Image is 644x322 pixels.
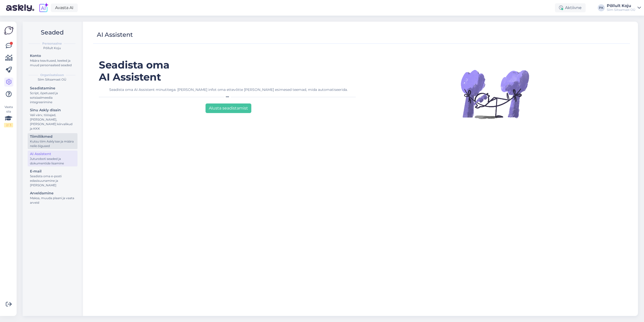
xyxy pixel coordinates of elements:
div: Vali värv, tööajad, [PERSON_NAME], [PERSON_NAME] kiirvalikud ja KKK [30,113,75,131]
h1: Seadista oma AI Assistent [99,59,358,83]
a: AI AssistentJuturoboti seaded ja dokumentide lisamine [28,151,77,166]
div: PK [598,4,605,11]
a: Sinu Askly disainVali värv, tööajad, [PERSON_NAME], [PERSON_NAME] kiirvalikud ja KKK [28,107,77,132]
img: Illustration [460,59,530,129]
a: E-mailSeadista oma e-posti edasisuunamine ja [PERSON_NAME] [28,168,77,188]
div: Kutsu tiim Askly'sse ja määra neile õigused [30,139,75,148]
div: Sinu Askly disain [30,108,75,113]
a: SeadistamineScript, õpetused ja sotsiaalmeedia integreerimine [28,85,77,105]
div: Seadistamine [30,86,75,91]
div: Vaata siia [4,105,13,127]
div: 2 / 3 [4,123,13,127]
div: Põllult Koju [27,46,77,50]
b: Personaalne [42,41,62,46]
a: TiimiliikmedKutsu tiim Askly'sse ja määra neile õigused [28,133,77,149]
div: Siim Siitsamast OÜ [27,77,77,82]
img: explore-ai [38,3,49,13]
a: ArveldamineMaksa, muuda plaani ja vaata arveid [28,190,77,206]
div: Aktiivne [555,3,586,12]
a: Avasta AI [51,4,78,12]
h2: Seaded [27,28,77,37]
div: Juturoboti seaded ja dokumentide lisamine [30,157,75,166]
div: Arveldamine [30,191,75,196]
div: Seadista oma AI Assistent minutitega. [PERSON_NAME] infot oma ettevõtte [PERSON_NAME] esimesed te... [99,87,358,92]
div: AI Assistent [30,151,75,157]
a: Põllult KojuSiim Siitsamast OÜ [607,4,641,12]
div: E-mail [30,169,75,174]
img: Askly Logo [4,26,14,35]
div: Seadista oma e-posti edasisuunamine ja [PERSON_NAME] [30,174,75,188]
div: Määra teavitused, keeled ja muud personaalsed seaded [30,58,75,67]
div: Script, õpetused ja sotsiaalmeedia integreerimine [30,91,75,104]
div: Põllult Koju [607,4,635,8]
div: Maksa, muuda plaani ja vaata arveid [30,196,75,205]
div: Siim Siitsamast OÜ [607,8,635,12]
a: KontoMäära teavitused, keeled ja muud personaalsed seaded [28,52,77,68]
b: Organisatsioon [40,73,64,77]
button: Alusta seadistamist [206,103,251,113]
div: Konto [30,53,75,58]
div: Tiimiliikmed [30,134,75,139]
div: AI Assistent [97,30,133,40]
